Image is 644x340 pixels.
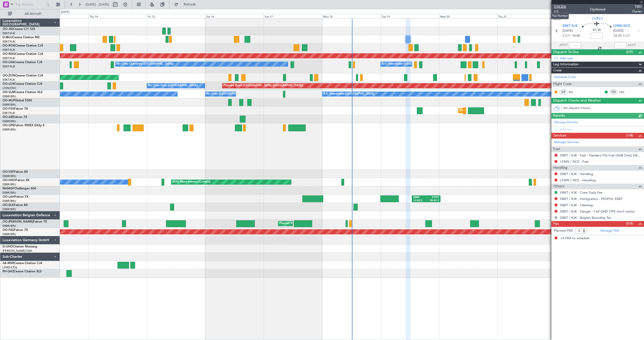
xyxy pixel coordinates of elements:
span: D-IBLU [3,36,12,39]
a: OO-VSFFalcon 8X [3,171,28,174]
span: ELDT [623,33,631,38]
input: Trip Number [15,1,44,8]
a: EBKT/KJK [3,78,15,82]
span: [DATE] [613,28,624,33]
span: EBKT KJK [562,24,578,29]
a: EBBR/BRU [3,95,16,98]
span: OO-JID [3,28,13,31]
div: Wed 20 [439,14,497,18]
span: OO-FAE [3,229,14,232]
a: HEL [619,90,630,94]
span: OO-ROK [3,44,15,47]
a: EBBR/BRU [3,174,16,178]
div: 13:00 Z [413,199,426,202]
div: Thu 21 [497,14,556,18]
a: OO-FAEFalcon 7X [3,229,28,232]
div: No Crew Paris ([GEOGRAPHIC_DATA]) [148,82,198,90]
span: PH-GHZ [3,270,14,273]
div: 00:45 Z [426,199,439,202]
span: OO-LUX [3,82,14,86]
div: (No Dispatch Checks) [563,106,644,111]
div: CP [559,89,568,95]
span: Charter [632,9,641,14]
a: D-IBLUCessna Citation M2 [3,36,39,39]
span: 3A-MSR [3,262,14,265]
a: OO-SLMCessna Citation XLS [3,91,43,94]
span: OO-FSX [3,107,14,110]
span: [DATE] - [DATE] [86,2,109,7]
a: N604GFChallenger 604 [3,187,36,190]
div: FO [610,89,618,95]
span: OO-NSG [3,53,15,56]
a: OO-FSXFalcon 7X [3,107,28,110]
a: LFMD/CEQ [3,266,17,269]
span: Dispatch To-Dos [553,49,579,55]
div: Planned Maint [GEOGRAPHIC_DATA] ([GEOGRAPHIC_DATA] National) [279,220,371,227]
span: OO-WLP [3,99,15,102]
span: ATOT [559,43,568,48]
a: OO-LAHFalcon 7X [3,195,28,198]
span: ETOT [562,33,571,38]
span: 534326 [554,4,566,9]
a: EBKT/KJK [3,40,15,44]
a: EBBR/BRU [3,232,16,236]
a: EBKT/KJK [3,56,15,60]
span: OO-[PERSON_NAME] [3,220,33,223]
div: Tue 19 [381,14,439,18]
button: All Aircraft [6,10,55,18]
div: Planned Maint [GEOGRAPHIC_DATA] ([GEOGRAPHIC_DATA]) [224,82,303,90]
div: Planned Maint Kortrijk-[GEOGRAPHIC_DATA] [460,107,518,114]
a: EBBR/BRU [3,224,16,228]
span: Handling [553,165,568,171]
span: +4 PAX to schedule [560,236,589,241]
span: OO-ZUN [3,74,15,77]
a: EBKT / KJK - Cleaning [560,203,593,207]
a: Manage Services [554,140,579,145]
a: PH-GHZCessna Citation XLS [3,270,42,273]
a: EBKT / KJK - Hangar - Call GND OPS short notice [560,209,634,214]
span: 12:10 [613,33,621,38]
a: EBBR/BRU [3,183,16,186]
a: OO-GPEFalcon 900EX EASy II [3,124,44,127]
div: Sat 16 [205,14,264,18]
span: 10:40 [572,33,580,38]
div: A/C Unavailable [GEOGRAPHIC_DATA] ([GEOGRAPHIC_DATA] National) [382,60,475,68]
span: Crew [553,68,562,73]
a: OO-JIDCessna CJ1 525 [3,28,35,31]
div: Add new [560,56,641,60]
a: OO-LUXCessna Citation CJ4 [3,82,42,86]
a: EBKT / KJK - Belgian Boarding Tax [560,216,611,220]
a: EBBR/BRU [3,128,16,132]
a: EBKT/KJK [3,111,15,115]
a: LFMN / NCE - Handling [560,178,596,182]
a: EBBR/BRU [3,119,16,123]
a: BLI [569,90,580,94]
a: 3A-MSRCessna Citation CJ4 [3,262,42,265]
a: Schedule Crew [554,75,576,80]
span: OO-VSF [3,171,14,174]
a: [PERSON_NAME]/QSA [3,249,32,253]
a: LFSN/ENC [3,86,16,90]
a: EBBR/BRU [3,191,16,195]
div: Fri 15 [147,14,205,18]
div: No Crew Chambery ([GEOGRAPHIC_DATA]) [117,60,174,68]
a: OO-AIEFalcon 7X [3,116,27,119]
a: OO-HHOFalcon 8X [3,179,29,182]
span: Others [553,184,564,189]
a: D-IJHOCitation Mustang [3,245,37,248]
span: D-IBLU [592,16,603,21]
a: EBKT / KJK - Fuel - Flanders FIA Fuel (AAB Only) EBKT / KJK [560,153,641,157]
label: Planned PAX [554,228,573,233]
a: EBKT/KJK [3,65,15,68]
span: D-IJHO [3,245,13,248]
div: Thu 14 [89,14,147,18]
span: Dispatch Checks and Weather [553,98,601,104]
div: AOG Maint Geneva (Cointrin) [173,178,210,186]
a: Manage PAX [600,228,619,233]
span: [DATE] [562,28,573,33]
a: OO-WLPGlobal 5500 [3,99,32,102]
span: N604GF [3,187,14,190]
span: (0/4) [626,221,633,226]
a: EBBR/BRU [3,207,16,211]
a: EBKT / KJK - Crew Daily Fee [560,190,602,195]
